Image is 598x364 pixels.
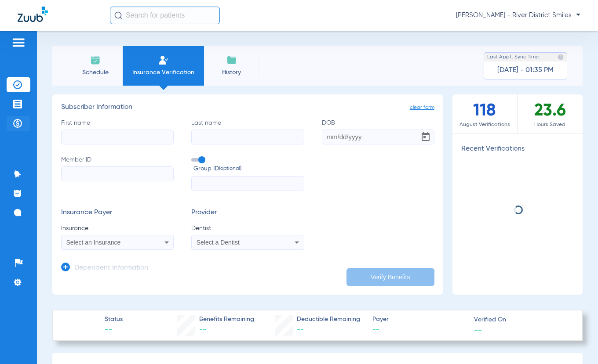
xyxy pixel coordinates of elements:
span: Deductible Remaining [297,315,360,324]
div: 118 [452,94,518,133]
span: Schedule [74,68,116,77]
input: Member ID [61,166,174,181]
iframe: Chat Widget [554,322,598,364]
span: Benefits Remaining [199,315,254,324]
h3: Provider [191,209,304,217]
h3: Insurance Payer [61,209,174,217]
h3: Recent Verifications [452,145,583,154]
span: Select a Dentist [197,239,240,246]
span: History [211,68,252,77]
span: -- [474,325,482,335]
span: Verified On [474,315,568,324]
span: Insurance [61,224,174,233]
span: Last Appt. Sync Time: [487,53,540,61]
input: DOBOpen calendar [322,130,434,144]
img: Search Icon [114,11,122,19]
img: hamburger-icon [11,37,26,48]
img: Schedule [90,55,101,65]
span: Insurance Verification [129,68,197,77]
h3: Dependent Information [74,264,148,273]
img: History [226,55,237,65]
button: Verify Benefits [346,268,434,286]
span: Dentist [191,224,304,233]
img: last sync help info [558,54,564,60]
label: Last name [191,119,304,144]
span: Status [105,315,123,324]
span: [PERSON_NAME] - River District Smiles [456,11,580,20]
h3: Subscriber Information [61,103,434,112]
label: Member ID [61,155,174,191]
button: Open calendar [417,128,434,146]
div: 23.6 [518,94,583,133]
input: First name [61,130,174,144]
span: Select an Insurance [66,239,121,246]
img: Manual Insurance Verification [158,55,169,65]
input: Last name [191,130,304,144]
input: Search for patients [110,7,220,24]
span: Payer [372,315,467,324]
img: Zuub Logo [18,7,48,22]
span: -- [372,324,467,335]
label: DOB [322,119,434,144]
span: Hours Saved [518,120,583,129]
span: Group ID [193,164,304,173]
span: -- [199,326,206,333]
label: First name [61,119,174,144]
span: August Verifications [452,120,517,129]
small: (optional) [219,164,241,173]
span: -- [105,324,123,335]
span: [DATE] - 01:35 PM [497,66,554,75]
span: -- [297,326,304,333]
span: clear form [410,103,434,112]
